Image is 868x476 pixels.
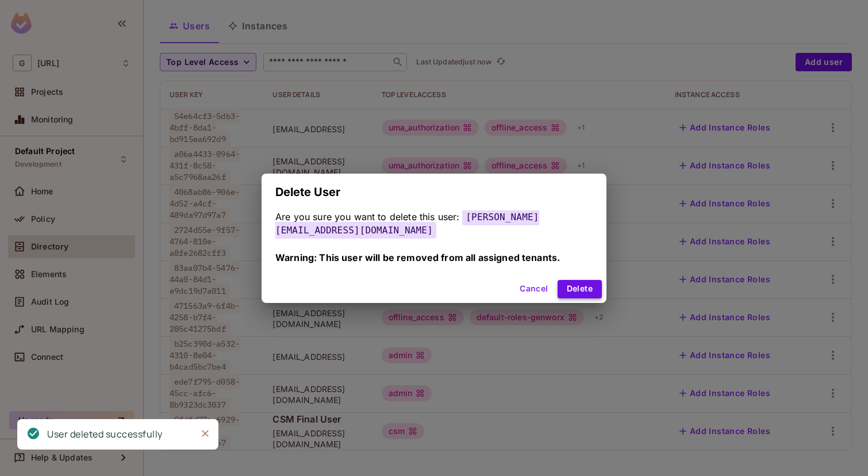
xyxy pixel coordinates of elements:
h2: Delete User [262,174,606,210]
div: User deleted successfully [47,427,163,442]
span: [PERSON_NAME][EMAIL_ADDRESS][DOMAIN_NAME] [275,209,539,239]
button: Cancel [515,280,552,298]
button: Delete [558,280,602,298]
span: Warning: This user will be removed from all assigned tenants. [275,252,560,263]
button: Close [197,425,214,442]
span: Are you sure you want to delete this user: [275,211,459,222]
